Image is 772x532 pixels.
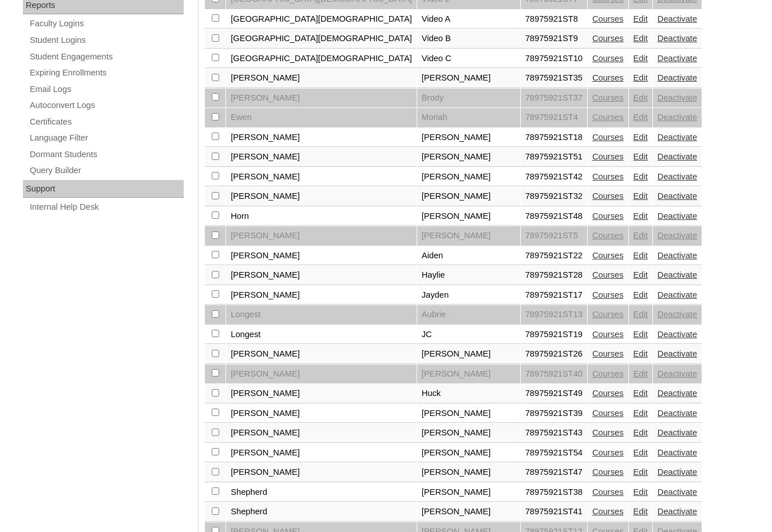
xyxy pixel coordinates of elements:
a: Courses [592,290,624,299]
td: 78975921ST39 [521,404,587,423]
a: Courses [592,93,624,102]
a: Deactivate [658,231,697,240]
a: Courses [592,34,624,43]
a: Edit [634,270,648,279]
a: Deactivate [658,73,697,82]
td: Longest [226,325,417,345]
a: Courses [592,113,624,122]
td: [PERSON_NAME] [226,345,417,364]
td: Horn [226,207,417,226]
a: Edit [634,290,648,299]
a: Student Engagements [29,50,184,64]
td: 78975921ST43 [521,423,587,443]
a: Deactivate [658,152,697,161]
td: [PERSON_NAME] [226,246,417,266]
td: 78975921ST17 [521,286,587,305]
td: 78975921ST4 [521,108,587,127]
td: [PERSON_NAME] [226,443,417,463]
td: [PERSON_NAME] [417,187,520,206]
td: 78975921ST13 [521,305,587,325]
td: Brody [417,89,520,108]
a: Student Logins [29,33,184,47]
td: [PERSON_NAME] [417,502,520,522]
td: 78975921ST5 [521,226,587,246]
div: Support [23,180,184,198]
a: Edit [634,428,648,437]
td: JC [417,325,520,345]
a: Deactivate [658,290,697,299]
td: [PERSON_NAME] [226,404,417,423]
a: Courses [592,133,624,142]
td: [PERSON_NAME] [226,384,417,403]
td: [PERSON_NAME] [417,423,520,443]
td: [PERSON_NAME] [417,483,520,502]
a: Deactivate [658,270,697,279]
a: Deactivate [658,133,697,142]
a: Edit [634,369,648,378]
a: Deactivate [658,487,697,497]
a: Courses [592,330,624,339]
td: 78975921ST18 [521,128,587,147]
a: Edit [634,54,648,63]
td: 78975921ST42 [521,167,587,187]
a: Language Filter [29,131,184,145]
a: Courses [592,211,624,221]
td: [PERSON_NAME] [417,128,520,147]
a: Edit [634,34,648,43]
td: 78975921ST41 [521,502,587,522]
td: 78975921ST40 [521,365,587,384]
td: 78975921ST49 [521,384,587,403]
a: Deactivate [658,409,697,418]
a: Deactivate [658,428,697,437]
a: Deactivate [658,14,697,23]
a: Deactivate [658,507,697,516]
a: Expiring Enrollments [29,66,184,80]
td: 78975921ST51 [521,147,587,167]
a: Courses [592,251,624,260]
a: Courses [592,467,624,477]
a: Query Builder [29,163,184,178]
a: Courses [592,487,624,497]
td: 78975921ST10 [521,49,587,69]
a: Deactivate [658,467,697,477]
a: Internal Help Desk [29,200,184,214]
a: Edit [634,14,648,23]
td: 78975921ST8 [521,10,587,29]
td: 78975921ST32 [521,187,587,206]
td: Video B [417,29,520,49]
a: Deactivate [658,349,697,358]
td: [GEOGRAPHIC_DATA][DEMOGRAPHIC_DATA] [226,10,417,29]
td: Shepherd [226,483,417,502]
a: Deactivate [658,93,697,102]
a: Courses [592,231,624,240]
a: Autoconvert Logs [29,98,184,113]
a: Courses [592,191,624,201]
a: Deactivate [658,191,697,201]
td: [PERSON_NAME] [417,147,520,167]
td: [PERSON_NAME] [226,89,417,108]
a: Edit [634,211,648,221]
td: 78975921ST47 [521,463,587,482]
td: Jayden [417,286,520,305]
a: Deactivate [658,330,697,339]
td: 78975921ST22 [521,246,587,266]
td: [PERSON_NAME] [417,345,520,364]
a: Certificates [29,115,184,129]
td: Aiden [417,246,520,266]
td: 78975921ST54 [521,443,587,463]
td: [PERSON_NAME] [417,404,520,423]
td: [GEOGRAPHIC_DATA][DEMOGRAPHIC_DATA] [226,29,417,49]
a: Edit [634,73,648,82]
a: Edit [634,349,648,358]
a: Edit [634,389,648,398]
td: [PERSON_NAME] [417,167,520,187]
a: Edit [634,487,648,497]
a: Edit [634,467,648,477]
a: Courses [592,54,624,63]
a: Edit [634,172,648,181]
td: [PERSON_NAME] [226,266,417,285]
a: Deactivate [658,310,697,319]
td: 78975921ST37 [521,89,587,108]
td: [PERSON_NAME] [417,365,520,384]
td: Moriah [417,108,520,127]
